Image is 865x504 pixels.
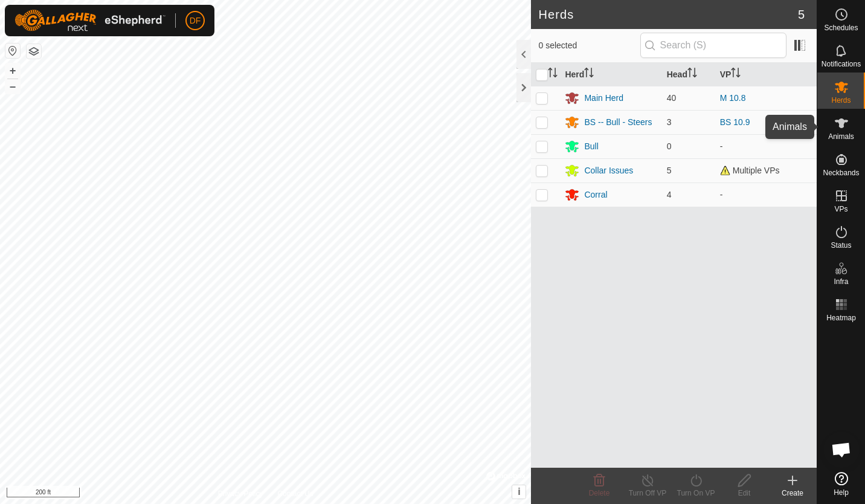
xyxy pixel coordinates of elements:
[512,485,526,499] button: i
[5,44,20,58] button: Reset Map
[834,278,848,285] span: Infra
[720,117,750,127] a: BS 10.9
[584,189,607,201] div: Corral
[589,489,610,497] span: Delete
[584,140,598,153] div: Bull
[218,488,263,499] a: Privacy Policy
[277,488,313,499] a: Contact Us
[584,92,623,105] div: Main Herd
[822,60,861,68] span: Notifications
[5,79,20,94] button: –
[518,486,520,497] span: i
[768,488,817,499] div: Create
[715,134,817,158] td: -
[14,10,166,31] img: Gallagher Logo
[538,39,640,52] span: 0 selected
[5,63,20,78] button: +
[817,467,865,501] a: Help
[667,141,672,151] span: 0
[823,431,860,468] div: Open chat
[720,93,746,103] a: M 10.8
[27,44,41,59] button: Map Layers
[584,116,652,129] div: BS -- Bull - Steers
[823,169,859,176] span: Neckbands
[720,488,768,499] div: Edit
[831,242,851,249] span: Status
[667,166,672,175] span: 5
[548,69,558,79] p-sorticon: Activate to sort
[667,190,672,199] span: 4
[538,7,797,22] h2: Herds
[720,166,780,175] span: Multiple VPs
[731,69,741,79] p-sorticon: Activate to sort
[584,69,594,79] p-sorticon: Activate to sort
[831,97,851,104] span: Herds
[834,489,849,496] span: Help
[584,164,633,177] div: Collar Issues
[715,63,817,86] th: VP
[662,63,715,86] th: Head
[667,93,677,103] span: 40
[828,133,854,140] span: Animals
[798,5,805,24] span: 5
[824,24,858,31] span: Schedules
[826,314,856,321] span: Heatmap
[687,69,697,79] p-sorticon: Activate to sort
[190,15,201,27] span: DF
[672,488,720,499] div: Turn On VP
[667,117,672,127] span: 3
[623,488,672,499] div: Turn Off VP
[640,33,786,58] input: Search (S)
[834,205,847,213] span: VPs
[715,183,817,207] td: -
[560,63,661,86] th: Herd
